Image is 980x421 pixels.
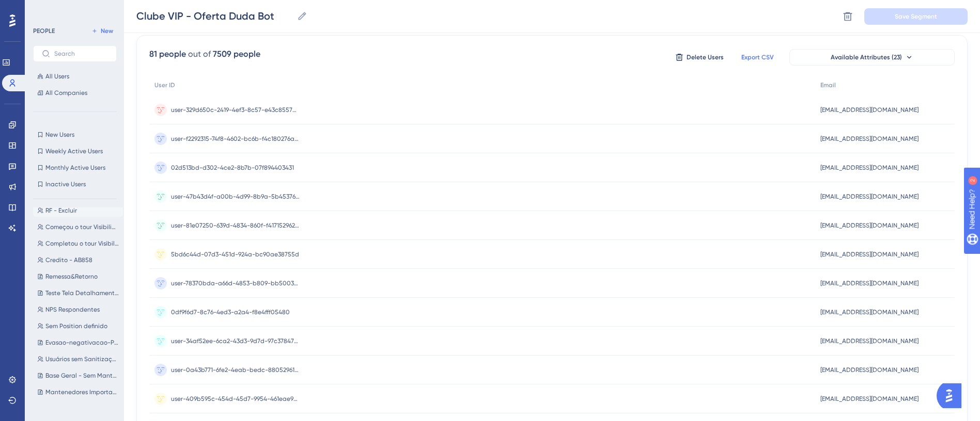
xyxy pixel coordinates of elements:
div: PEOPLE [33,27,55,35]
input: Segment Name [136,9,293,23]
span: Mantenedores Importados [45,388,119,396]
button: All Companies [33,87,117,99]
span: 0df9f6d7-8c76-4ed3-a2a4-f8e4fff05480 [171,308,290,316]
button: New [88,25,117,37]
span: Evasao-negativacao-Projeto.Default-2024 [45,338,119,347]
span: [EMAIL_ADDRESS][DOMAIN_NAME] [820,135,919,143]
span: Email [820,81,836,89]
span: New [101,27,113,35]
span: [EMAIL_ADDRESS][DOMAIN_NAME] [820,221,919,230]
span: Começou o tour Visibilidade Faturas [45,223,119,231]
iframe: UserGuiding AI Assistant Launcher [937,380,968,411]
span: [EMAIL_ADDRESS][DOMAIN_NAME] [820,192,919,201]
button: Evasao-negativacao-Projeto.Default-2024 [33,336,123,349]
button: Mantenedores Importados [33,386,123,398]
span: user-329d650c-2419-4ef3-8c57-e43c8557d0ba [171,106,300,114]
span: Credito - AB858 [45,256,92,264]
button: Weekly Active Users [33,145,117,157]
div: 2 [72,5,75,13]
span: NPS Respondentes [45,305,100,314]
button: All Users [33,70,117,83]
span: Completou o tour Visibilidade Faturas [45,239,119,248]
span: Weekly Active Users [45,147,103,155]
span: user-78370bda-a66d-4853-b809-bb5003329994 [171,279,300,287]
button: Remessa&Retorno [33,270,123,283]
span: User ID [154,81,175,89]
span: All Users [45,72,69,80]
span: user-f2292315-74f8-4602-bc6b-f4c180276a9c [171,135,300,143]
span: user-81e07250-639d-4834-860f-f41715296246 [171,221,300,230]
span: 02d513bd-d302-4ce2-8b7b-07f894403431 [171,164,294,172]
button: NPS Respondentes [33,303,123,316]
button: Sem Position definido [33,320,123,332]
span: Base Geral - Sem Mantenedor [45,371,119,380]
span: [EMAIL_ADDRESS][DOMAIN_NAME] [820,106,919,114]
button: Completou o tour Visibilidade Faturas [33,237,123,250]
span: [EMAIL_ADDRESS][DOMAIN_NAME] [820,308,919,316]
span: [EMAIL_ADDRESS][DOMAIN_NAME] [820,279,919,287]
span: Delete Users [687,53,724,61]
span: [EMAIL_ADDRESS][DOMAIN_NAME] [820,366,919,374]
div: 7509 people [213,48,260,60]
span: user-34af52ee-6ca2-43d3-9d7d-97c378478e1d [171,337,300,345]
span: Teste Tela Detalhamento de Faturas [45,289,119,297]
button: RF - Excluir [33,204,123,217]
span: Need Help? [24,3,65,15]
div: out of [188,48,211,60]
span: All Companies [45,89,87,97]
span: Save Segment [895,12,937,21]
span: Usuários sem Sanitização [45,355,119,363]
button: Monthly Active Users [33,161,117,174]
span: [EMAIL_ADDRESS][DOMAIN_NAME] [820,164,919,172]
button: Save Segment [864,8,968,25]
span: New Users [45,131,74,139]
button: Começou o tour Visibilidade Faturas [33,221,123,233]
button: Credito - AB858 [33,254,123,266]
button: Export CSV [732,49,783,66]
span: RF - Excluir [45,206,77,215]
span: 5bd6c44d-07d3-451d-924a-bc90ae38755d [171,250,299,258]
button: Available Attributes (23) [789,49,955,66]
span: Inactive Users [45,180,86,188]
span: Remessa&Retorno [45,272,98,281]
button: Delete Users [674,49,725,66]
span: user-0a43b771-6fe2-4eab-bedc-880529615bf7 [171,366,300,374]
input: Search [54,50,108,57]
button: Base Geral - Sem Mantenedor [33,369,123,382]
span: Available Attributes (23) [831,53,902,61]
button: Usuários sem Sanitização [33,353,123,365]
span: [EMAIL_ADDRESS][DOMAIN_NAME] [820,395,919,403]
button: Inactive Users [33,178,117,190]
span: [EMAIL_ADDRESS][DOMAIN_NAME] [820,337,919,345]
span: Monthly Active Users [45,164,105,172]
span: Sem Position definido [45,322,107,330]
div: 81 people [149,48,186,60]
span: Export CSV [741,53,774,61]
span: user-409b595c-454d-45d7-9954-461eae95d866 [171,395,300,403]
button: Teste Tela Detalhamento de Faturas [33,287,123,299]
span: user-47b43d4f-a00b-4d99-8b9a-5b45376cffb8 [171,192,300,201]
button: New Users [33,128,117,141]
span: [EMAIL_ADDRESS][DOMAIN_NAME] [820,250,919,258]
